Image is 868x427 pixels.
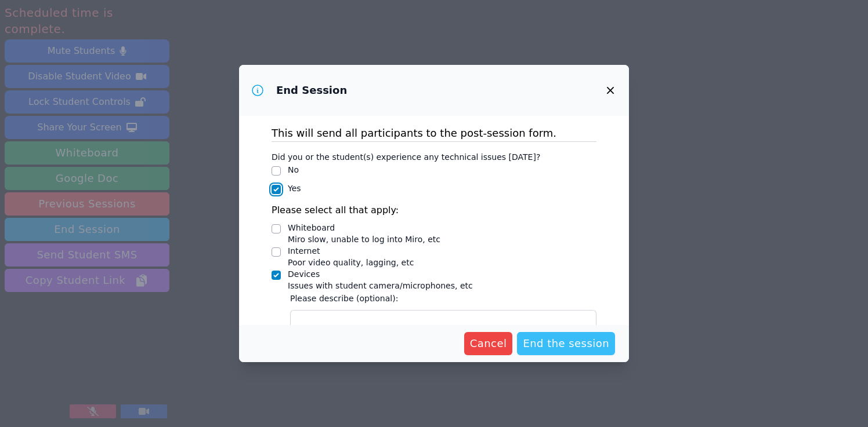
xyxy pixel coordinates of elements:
[276,83,347,97] h3: End Session
[288,281,473,290] span: Issues with student camera/microphones, etc
[288,258,414,267] span: Poor video quality, lagging, etc
[272,147,540,164] legend: Did you or the student(s) experience any technical issues [DATE]?
[288,222,440,233] div: Whiteboard
[470,335,507,352] span: Cancel
[288,235,440,244] span: Miro slow, unable to log into Miro, etc
[288,245,414,257] div: Internet
[523,335,609,352] span: End the session
[272,203,596,217] p: Please select all that apply:
[288,165,299,174] label: No
[290,291,596,305] label: Please describe (optional):
[517,332,615,355] button: End the session
[464,332,513,355] button: Cancel
[288,184,301,193] label: Yes
[288,268,473,280] div: Devices
[272,125,596,141] p: This will send all participants to the post-session form.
